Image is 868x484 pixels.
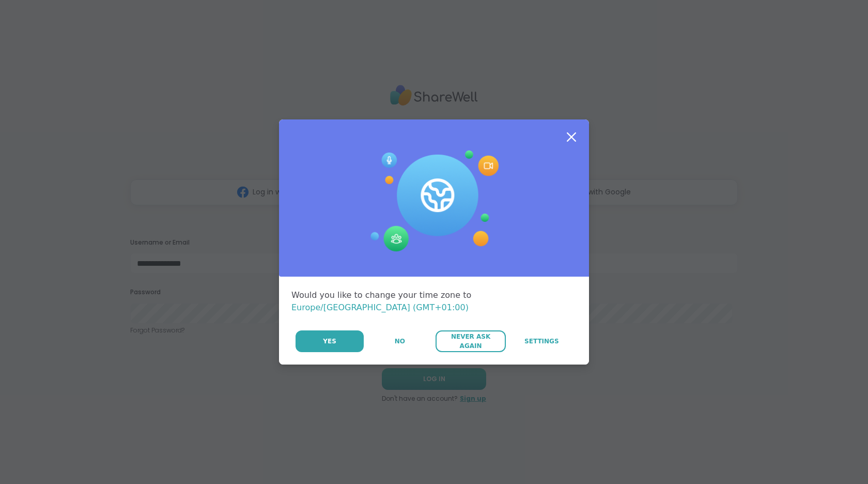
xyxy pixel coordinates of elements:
span: No [395,337,405,346]
button: Never Ask Again [436,330,505,352]
button: Yes [296,330,364,352]
span: Settings [524,337,559,346]
div: Would you like to change your time zone to [291,289,577,314]
button: No [365,330,435,352]
img: Session Experience [369,150,499,252]
span: Europe/[GEOGRAPHIC_DATA] (GMT+01:00) [291,303,469,312]
a: Settings [507,330,577,352]
span: Never Ask Again [441,332,500,351]
span: Yes [323,337,336,346]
